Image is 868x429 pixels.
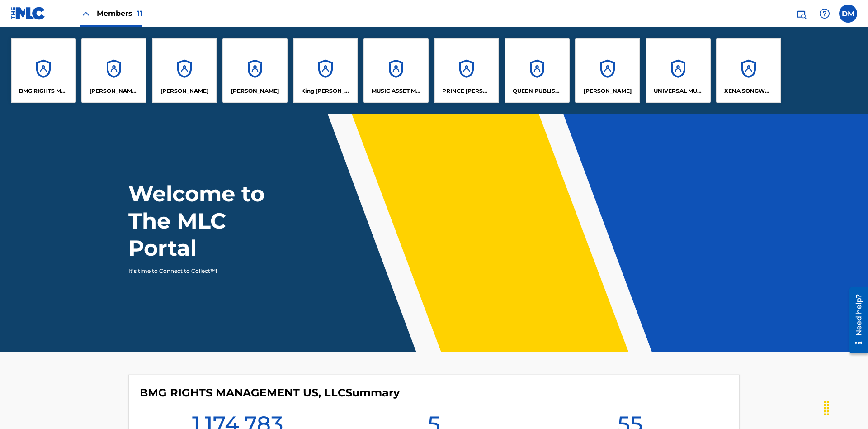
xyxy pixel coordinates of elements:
a: AccountsUNIVERSAL MUSIC PUB GROUP [646,38,711,103]
div: User Menu [839,5,857,23]
p: BMG RIGHTS MANAGEMENT US, LLC [19,87,68,95]
a: Accounts[PERSON_NAME] [575,38,640,103]
img: help [819,8,830,19]
a: AccountsPRINCE [PERSON_NAME] [434,38,499,103]
h4: BMG RIGHTS MANAGEMENT US, LLC [140,386,400,400]
h1: Welcome to The MLC Portal [128,180,297,262]
p: ELVIS COSTELLO [160,87,208,95]
p: RONALD MCTESTERSON [584,87,632,95]
p: UNIVERSAL MUSIC PUB GROUP [654,87,703,95]
a: AccountsMUSIC ASSET MANAGEMENT (MAM) [363,38,429,103]
p: QUEEN PUBLISHA [513,87,562,95]
div: Drag [819,395,834,422]
a: AccountsQUEEN PUBLISHA [505,38,570,103]
a: Public Search [792,5,810,23]
p: PRINCE MCTESTERSON [442,87,491,95]
iframe: Resource Center [843,284,868,358]
p: XENA SONGWRITER [724,87,774,95]
a: Accounts[PERSON_NAME] SONGWRITER [81,38,146,103]
p: MUSIC ASSET MANAGEMENT (MAM) [372,87,421,95]
p: EYAMA MCSINGER [231,87,279,95]
span: Members [97,8,142,19]
span: 11 [137,9,142,18]
a: AccountsBMG RIGHTS MANAGEMENT US, LLC [11,38,76,103]
a: AccountsKing [PERSON_NAME] [293,38,358,103]
a: Accounts[PERSON_NAME] [222,38,288,103]
img: search [796,8,807,19]
div: Help [816,5,834,23]
a: Accounts[PERSON_NAME] [152,38,217,103]
img: Close [80,8,91,19]
iframe: Chat Widget [823,386,868,429]
img: MLC Logo [11,7,46,20]
p: CLEO SONGWRITER [90,87,139,95]
a: AccountsXENA SONGWRITER [716,38,781,103]
p: King McTesterson [301,87,350,95]
p: It's time to Connect to Collect™! [128,267,285,275]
